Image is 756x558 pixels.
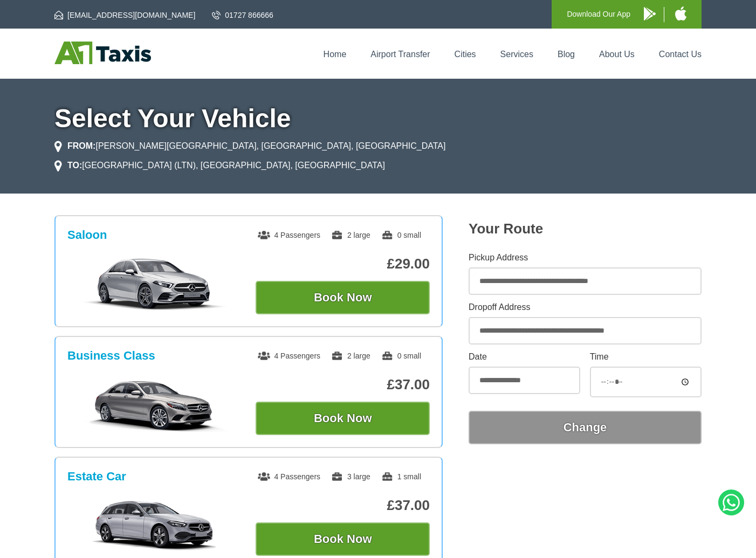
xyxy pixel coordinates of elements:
[324,50,347,59] a: Home
[54,106,702,132] h1: Select Your Vehicle
[67,349,155,363] h3: Business Class
[455,50,476,59] a: Cities
[67,470,126,484] h3: Estate Car
[256,376,430,393] p: £37.00
[67,141,95,150] strong: FROM:
[331,231,370,239] span: 2 large
[567,8,630,21] p: Download Our App
[256,281,430,314] button: Book Now
[256,402,430,435] button: Book Now
[500,50,533,59] a: Services
[54,42,151,64] img: A1 Taxis St Albans LTD
[54,140,445,153] li: [PERSON_NAME][GEOGRAPHIC_DATA], [GEOGRAPHIC_DATA], [GEOGRAPHIC_DATA]
[256,522,430,556] button: Book Now
[258,352,320,360] span: 4 Passengers
[370,50,430,59] a: Airport Transfer
[73,257,236,311] img: Saloon
[54,10,195,20] a: [EMAIL_ADDRESS][DOMAIN_NAME]
[73,378,236,432] img: Business Class
[469,411,702,444] button: Change
[469,303,702,312] label: Dropoff Address
[469,221,702,237] h2: Your Route
[381,231,421,239] span: 0 small
[67,228,107,242] h3: Saloon
[659,50,702,59] a: Contact Us
[54,159,385,172] li: [GEOGRAPHIC_DATA] (LTN), [GEOGRAPHIC_DATA], [GEOGRAPHIC_DATA]
[381,472,421,481] span: 1 small
[675,6,686,20] img: A1 Taxis iPhone App
[67,161,82,170] strong: TO:
[331,352,370,360] span: 2 large
[331,472,370,481] span: 3 large
[258,472,320,481] span: 4 Passengers
[256,256,430,272] p: £29.00
[558,50,575,59] a: Blog
[212,10,273,20] a: 01727 866666
[644,7,656,20] img: A1 Taxis Android App
[469,253,702,262] label: Pickup Address
[599,50,635,59] a: About Us
[590,353,702,361] label: Time
[256,497,430,514] p: £37.00
[381,352,421,360] span: 0 small
[258,231,320,239] span: 4 Passengers
[73,499,236,553] img: Estate Car
[469,353,580,361] label: Date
